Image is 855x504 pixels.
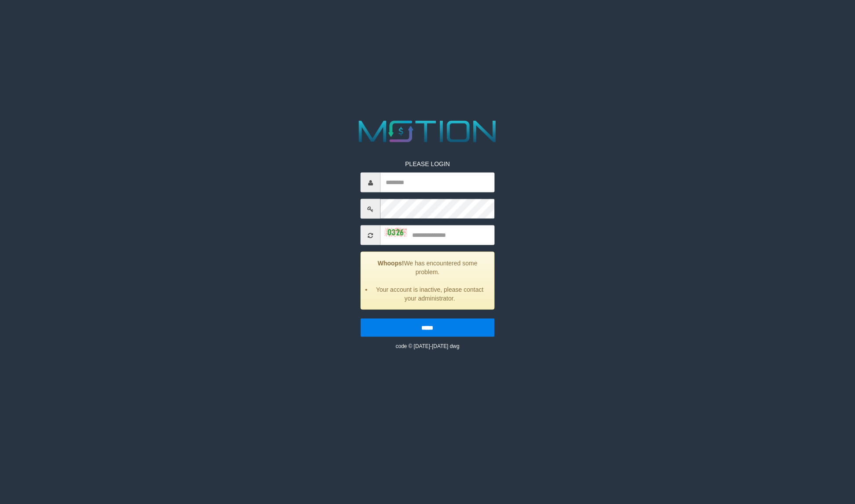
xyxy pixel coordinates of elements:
div: We has encountered some problem. [361,252,494,310]
strong: Whoops! [378,260,404,267]
img: MOTION_logo.png [353,117,503,146]
img: captcha [385,228,407,237]
li: Your account is inactive, please contact your administrator. [372,285,487,303]
small: code © [DATE]-[DATE] dwg [395,343,459,349]
p: PLEASE LOGIN [361,160,494,168]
